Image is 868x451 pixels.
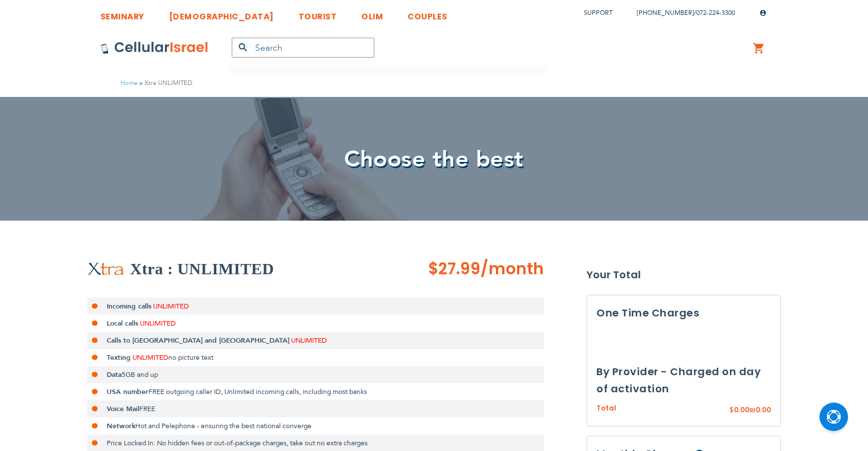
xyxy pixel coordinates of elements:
[734,405,749,415] span: 0.00
[596,304,771,322] h3: One Time Charges
[138,78,192,88] li: Xtra UNLIMITED
[87,366,544,383] li: 5GB and up
[100,3,144,24] a: SEMINARY
[637,9,694,17] a: [PHONE_NUMBER]
[291,336,327,345] span: UNLIMITED
[625,5,735,21] li: /
[139,404,155,413] span: FREE
[168,353,213,362] span: no picture text
[87,262,124,277] img: Xtra UNLIMITED
[407,3,447,24] a: COUPLES
[135,421,312,430] span: Hot and Pelephone - ensuring the best national converge
[344,144,524,175] span: Choose the best
[596,363,771,397] h3: By Provider - Charged on day of activation
[481,258,544,281] span: /month
[132,353,168,362] span: UNLIMITED
[120,79,138,87] a: Home
[584,9,612,17] a: Support
[107,370,122,379] strong: Data
[107,336,289,345] strong: Calls to [GEOGRAPHIC_DATA] and [GEOGRAPHIC_DATA]
[107,302,151,311] strong: Incoming calls
[169,3,274,24] a: [DEMOGRAPHIC_DATA]
[749,405,756,416] span: ₪
[100,41,209,55] img: Cellular Israel Logo
[107,319,138,328] strong: Local calls
[756,405,771,415] span: 0.00
[232,38,374,58] input: Search
[596,403,616,414] span: Total
[361,3,383,24] a: OLIM
[428,258,481,280] span: $27.99
[729,405,734,416] span: $
[107,404,139,413] strong: Voice Mail
[148,387,367,396] span: FREE outgoing caller ID, Unlimited incoming calls, including most banks
[107,353,131,362] strong: Texting
[107,387,148,396] strong: USA number
[298,3,337,24] a: TOURIST
[130,258,274,281] h2: Xtra : UNLIMITED
[696,9,735,17] a: 072-224-3300
[153,302,189,311] span: UNLIMITED
[107,421,135,430] strong: Network
[140,319,176,328] span: UNLIMITED
[587,266,781,283] strong: Your Total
